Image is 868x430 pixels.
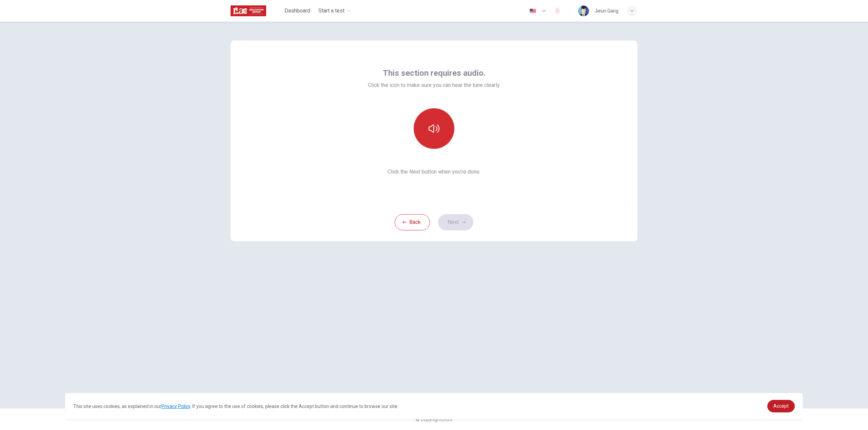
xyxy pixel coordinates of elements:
a: dismiss cookie message [767,400,795,412]
span: Dashboard [284,7,310,15]
div: cookieconsent [65,393,803,419]
img: Profile picture [578,5,589,16]
button: Back [395,214,430,230]
img: ILAC logo [231,4,266,18]
a: ILAC logo [231,4,282,18]
span: This section requires audio. [383,68,486,78]
button: Start a test [316,5,353,17]
a: Privacy Policy [161,404,190,409]
span: © Copyright 2025 [416,417,452,422]
span: Click the Next button when you’re done. [368,168,500,176]
span: Accept [773,403,789,409]
span: This site uses cookies, as explained in our . If you agree to the use of cookies, please click th... [73,404,398,409]
img: en [529,8,537,14]
button: Dashboard [282,5,313,17]
div: Jieun Gang [594,7,618,15]
span: Click the icon to make sure you can hear the tune clearly. [368,81,500,89]
span: Start a test [318,7,344,15]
